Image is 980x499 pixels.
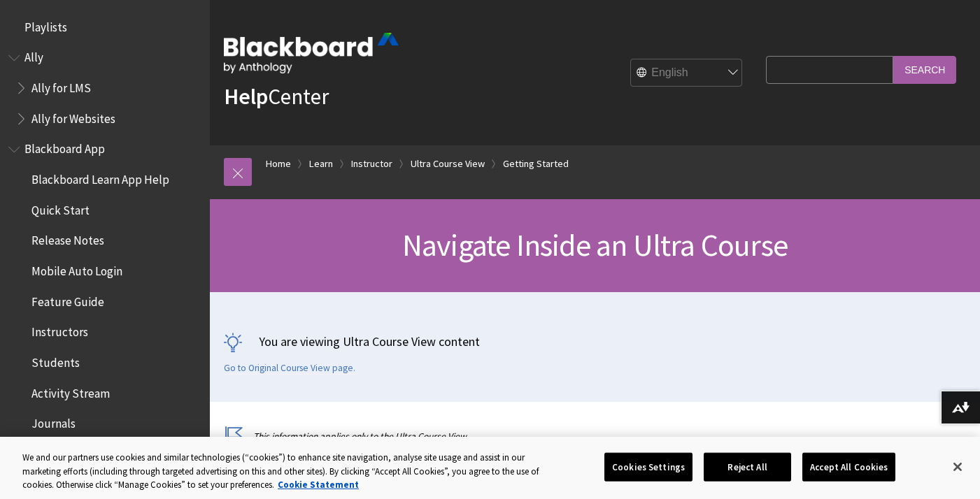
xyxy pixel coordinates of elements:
[31,321,88,340] span: Instructors
[31,290,104,309] span: Feature Guide
[24,15,67,34] span: Playlists
[224,82,268,110] strong: Help
[224,33,399,73] img: Blackboard by Anthology
[24,46,43,65] span: Ally
[31,198,90,217] span: Quick Start
[224,362,355,375] a: Go to Original Course View page.
[31,382,110,400] span: Activity Stream
[278,479,359,491] a: More information about your privacy, opens in a new tab
[309,155,333,173] a: Learn
[704,452,791,482] button: Reject All
[31,229,104,248] span: Release Notes
[224,82,329,110] a: HelpCenter
[631,59,743,87] select: Site Language Selector
[31,351,80,370] span: Students
[503,155,569,173] a: Getting Started
[942,451,973,482] button: Close
[8,46,201,131] nav: Book outline for Anthology Ally Help
[24,138,105,157] span: Blackboard App
[411,155,485,173] a: Ultra Course View
[31,76,91,95] span: Ally for LMS
[31,107,115,126] span: Ally for Websites
[402,226,788,264] span: Navigate Inside an Ultra Course
[31,259,122,278] span: Mobile Auto Login
[351,155,392,173] a: Instructor
[893,56,956,83] input: Search
[224,333,966,350] p: You are viewing Ultra Course View content
[224,430,759,443] p: This information applies only to the Ultra Course View.
[31,168,169,187] span: Blackboard Learn App Help
[604,452,693,482] button: Cookies Settings
[31,412,76,431] span: Journals
[22,451,539,492] div: We and our partners use cookies and similar technologies (“cookies”) to enhance site navigation, ...
[802,452,895,482] button: Accept All Cookies
[8,15,201,39] nav: Book outline for Playlists
[266,155,291,173] a: Home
